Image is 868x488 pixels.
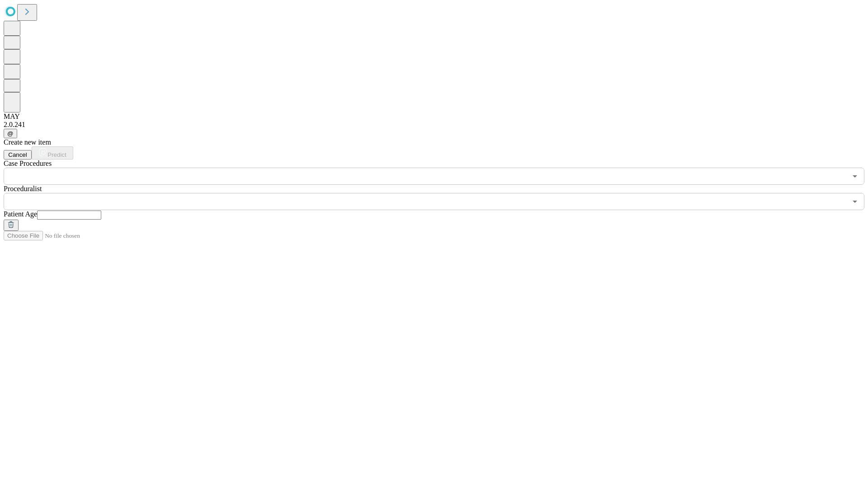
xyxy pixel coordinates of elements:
[4,129,17,138] button: @
[849,170,861,183] button: Open
[7,130,14,137] span: @
[849,195,861,208] button: Open
[4,113,864,121] div: MAY
[4,160,52,167] span: Scheduled Procedure
[4,150,32,160] button: Cancel
[47,151,66,158] span: Predict
[8,151,27,158] span: Cancel
[4,210,37,218] span: Patient Age
[32,146,73,160] button: Predict
[4,121,864,129] div: 2.0.241
[4,185,42,192] span: Proceduralist
[4,138,51,146] span: Create new item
